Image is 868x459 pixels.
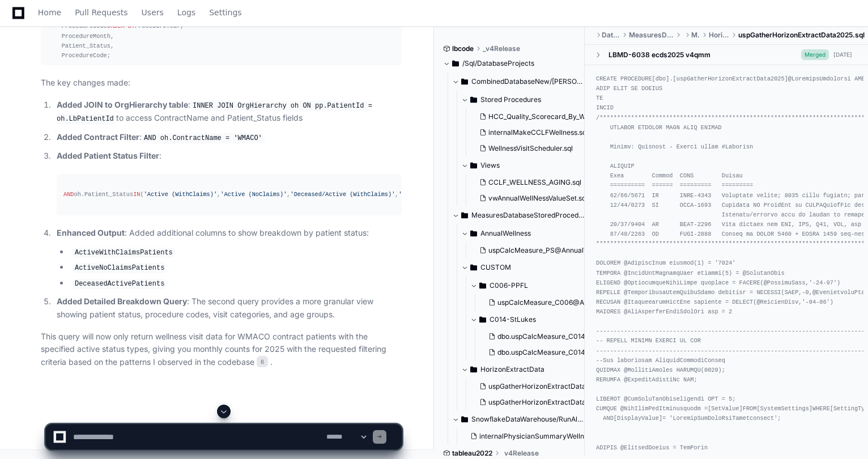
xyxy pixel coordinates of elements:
code: AND oh.ContractName = 'WMACO' [142,133,265,143]
button: C014-StLukes [470,311,603,329]
span: uspGatherHorizonExtractData2025.sql [488,398,613,407]
span: HCC_Quality_Scorecard_By_Week.sql [488,112,608,121]
span: dbo.uspCalcMeasure_C014_2024@AnnualWellnessVisitComm.sql [497,332,708,341]
button: uspGatherHorizonExtractData2024.sql [475,379,597,394]
span: 'Deceased/Active (WithClaims)' [290,191,395,198]
svg: Directory [461,209,468,222]
span: MeasuresDatabaseStoredProcedures [629,31,674,40]
svg: Directory [479,313,486,326]
span: vwAnnualWellNessValueSet.sql [488,194,588,203]
button: Views [461,156,594,175]
p: : [57,131,402,144]
p: : Added additional columns to show breakdown by patient status: [57,227,402,240]
svg: Directory [470,93,477,107]
p: : to access ContractName and Patient_Status fields [57,99,402,125]
span: 'Active (NoClaims)' [220,191,287,198]
button: C006-PPFL [470,277,603,295]
button: WellnessVisitScheduler.sql [475,141,597,156]
strong: Added Patient Status Filter [57,151,159,160]
span: Users [142,9,164,16]
svg: Directory [470,363,477,376]
svg: Directory [479,279,486,292]
button: CUSTOM [461,258,594,277]
span: Measures [691,31,699,40]
span: AND [63,191,74,198]
button: Stored Procedures [461,91,594,109]
button: dbo.uspCalcMeasure_C014_2024@AnnualWellnessVisitComm.sql [484,329,606,345]
span: [dbo] [652,75,670,82]
button: AnnualWellness [461,224,594,243]
div: [DATE] [833,50,852,59]
div: oh.Patient_Status ( , , , ) [63,190,395,199]
span: uspGatherHorizonExtractData2025.sql [738,31,865,40]
span: HorizonExtractData [709,31,729,40]
span: Merged [801,49,829,60]
span: Pull Requests [75,9,127,16]
p: This query will now only return wellness visit data for WMACO contract patients with the specifie... [41,330,402,369]
span: lbcode [452,44,474,53]
code: ActiveNoClaimsPatients [73,263,167,273]
span: /Sql/DatabaseProjects [462,59,534,68]
span: [uspGatherHorizonExtractData2025] [673,75,788,82]
span: Home [38,9,61,16]
button: uspCalcMeasure_C006@AnnualWellnessVisitCY_All.sql [484,295,606,311]
span: WellnessVisitScheduler.sql [488,144,573,153]
strong: Enhanced Output [57,228,125,237]
svg: Directory [470,261,477,274]
span: Stored Procedures [480,95,541,104]
span: CUSTOM [480,263,511,272]
code: DeceasedActivePatients [73,279,167,289]
span: HorizonExtractData [480,365,544,374]
button: dbo.uspCalcMeasure_C014_2025@AnnualWellnessVisitComm.sql [484,345,606,360]
span: Settings [209,9,241,16]
strong: Added Detailed Breakdown Query [57,296,187,306]
span: C014-StLukes [490,315,536,324]
div: LBMD-6038 ecds2025 v4qmm [609,50,710,59]
button: MeasuresDatabaseStoredProcedures/dbo/Measures [452,206,585,224]
button: uspCalcMeasure_PS@AnnualWellnessVisitComm.sql [475,243,597,258]
span: uspGatherHorizonExtractData2024.sql [488,382,614,391]
strong: Added JOIN to OrgHierarchy table [57,100,188,109]
span: MeasuresDatabaseStoredProcedures/dbo/Measures [471,211,585,220]
code: ActiveWithClaimsPatients [73,248,175,258]
p: : [57,150,402,163]
span: 'Active (WithClaims)' [144,191,217,198]
span: IN [133,191,140,198]
button: vwAnnualWellNessValueSet.sql [475,190,588,206]
button: HCC_Quality_Scorecard_By_Week.sql [475,109,597,125]
span: uspCalcMeasure_PS@AnnualWellnessVisitComm.sql [488,246,657,255]
svg: Directory [461,75,468,88]
svg: Directory [470,227,477,240]
span: uspCalcMeasure_C006@AnnualWellnessVisitCY_All.sql [497,298,674,307]
span: Views [480,161,500,170]
span: internalMakeCCLFWellness.sql [488,128,588,137]
button: internalMakeCCLFWellness.sql [475,125,597,141]
span: Logs [177,9,195,16]
button: CombinedDatabaseNew/[PERSON_NAME]/dbo [452,73,585,91]
svg: Directory [470,159,477,172]
button: CCLF_WELLNESS_AGING.sql [475,175,588,190]
span: CombinedDatabaseNew/[PERSON_NAME]/dbo [471,77,585,86]
button: /Sql/DatabaseProjects [443,54,576,73]
button: HorizonExtractData [461,360,594,379]
svg: Directory [452,57,459,70]
span: CCLF_WELLNESS_AGING.sql [488,178,581,187]
span: _v4Release [483,44,520,53]
code: INNER JOIN OrgHierarchy oh ON pp.PatientId = oh.LbPatientId [57,101,372,125]
span: C006-PPFL [490,281,528,290]
span: 6 [257,356,268,367]
span: DatabaseProjects [602,31,620,40]
span: AnnualWellness [480,229,531,238]
span: dbo.uspCalcMeasure_C014_2025@AnnualWellnessVisitComm.sql [497,348,707,357]
button: uspGatherHorizonExtractData2025.sql [475,394,597,410]
strong: Added Contract Filter [57,132,139,142]
span: 'Deceased/Active (NoClaims)' [398,191,496,198]
p: : The second query provides a more granular view showing patient status, procedure codes, visit c... [57,295,402,321]
p: The key changes made: [41,76,402,90]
